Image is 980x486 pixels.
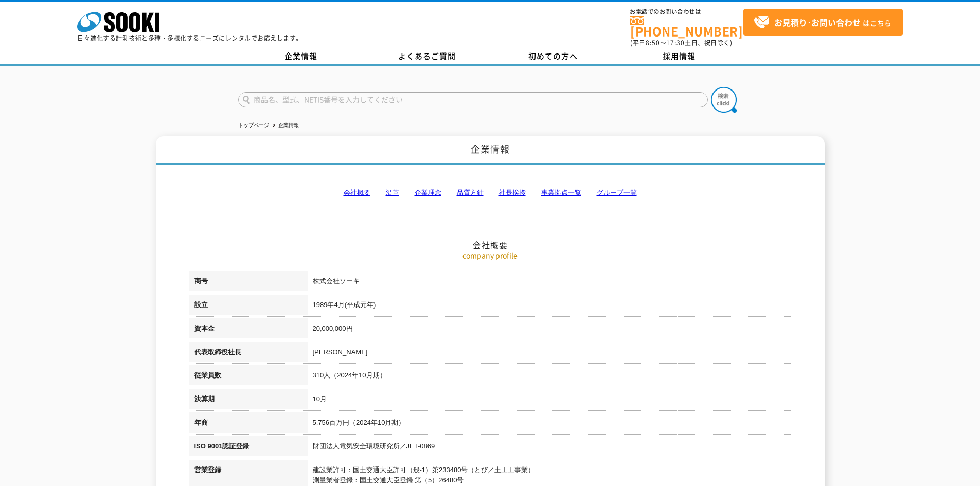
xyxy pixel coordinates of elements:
li: 企業情報 [271,120,299,131]
h1: 企業情報 [156,136,825,165]
th: 商号 [189,271,308,295]
span: 8:50 [646,38,660,47]
input: 商品名、型式、NETIS番号を入力してください [238,92,708,107]
th: ISO 9001認証登録 [189,436,308,460]
th: 代表取締役社長 [189,342,308,366]
td: 20,000,000円 [308,318,791,342]
span: お電話でのお問い合わせは [630,9,743,15]
td: 株式会社ソーキ [308,271,791,295]
h2: 会社概要 [189,137,791,250]
span: 初めての方へ [528,50,578,62]
a: 会社概要 [344,189,370,196]
th: 決算期 [189,389,308,412]
a: [PHONE_NUMBER] [630,16,743,37]
th: 年商 [189,412,308,436]
a: お見積り･お問い合わせはこちら [743,9,903,36]
td: 10月 [308,389,791,412]
th: 資本金 [189,318,308,342]
td: 5,756百万円（2024年10月期） [308,412,791,436]
a: 初めての方へ [490,49,616,64]
a: 採用情報 [616,49,742,64]
span: 17:30 [666,38,685,47]
a: グループ一覧 [597,189,637,196]
p: company profile [189,250,791,261]
a: 品質方針 [457,189,484,196]
a: 企業情報 [238,49,364,64]
th: 設立 [189,295,308,318]
a: 沿革 [386,189,399,196]
a: 事業拠点一覧 [541,189,581,196]
span: (平日 ～ 土日、祝日除く) [630,38,732,47]
td: 1989年4月(平成元年) [308,295,791,318]
th: 従業員数 [189,365,308,389]
strong: お見積り･お問い合わせ [774,16,861,28]
a: 企業理念 [415,189,441,196]
span: はこちら [754,15,892,30]
td: 財団法人電気安全環境研究所／JET-0869 [308,436,791,460]
td: [PERSON_NAME] [308,342,791,366]
td: 310人（2024年10月期） [308,365,791,389]
a: トップページ [238,122,269,128]
img: btn_search.png [711,87,737,113]
a: 社長挨拶 [499,189,526,196]
p: 日々進化する計測技術と多種・多様化するニーズにレンタルでお応えします。 [77,35,302,41]
a: よくあるご質問 [364,49,490,64]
